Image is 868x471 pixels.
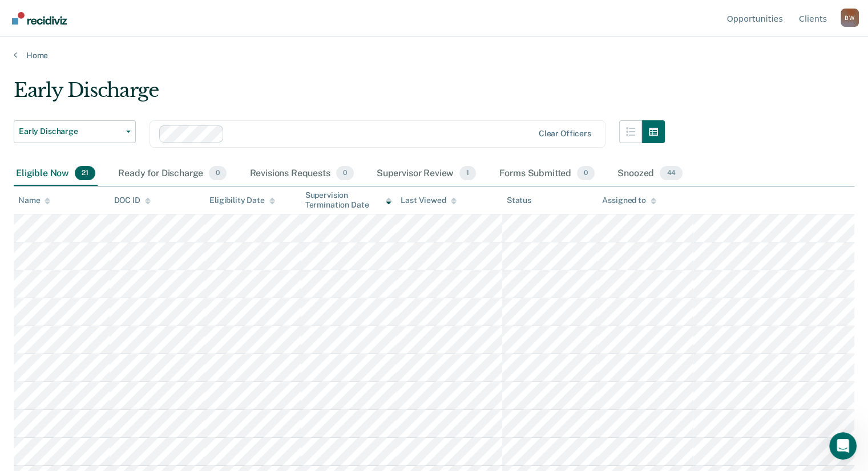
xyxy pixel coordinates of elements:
div: Supervision Termination Date [305,190,392,210]
div: Status [507,196,531,205]
img: Recidiviz [12,12,67,25]
div: Last Viewed [401,196,456,205]
div: Eligible Now21 [14,161,98,186]
iframe: Intercom live chat [829,432,857,460]
a: Home [14,50,854,60]
div: Early Discharge [14,79,665,111]
span: 0 [209,166,227,181]
div: Ready for Discharge0 [116,161,229,186]
span: 21 [75,166,95,181]
span: 0 [336,166,354,181]
div: Eligibility Date [209,196,275,205]
button: Early Discharge [14,120,136,143]
div: Revisions Requests0 [247,161,356,186]
div: Assigned to [602,196,656,205]
span: 44 [660,166,683,181]
button: Profile dropdown button [841,9,859,27]
span: 0 [577,166,595,181]
div: Forms Submitted0 [496,161,597,186]
div: B W [841,9,859,27]
div: Clear officers [539,129,591,139]
div: Name [18,196,50,205]
div: DOC ID [114,196,151,205]
span: 1 [459,166,476,181]
div: Snoozed44 [615,161,685,186]
div: Supervisor Review1 [374,161,479,186]
span: Early Discharge [19,127,122,136]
